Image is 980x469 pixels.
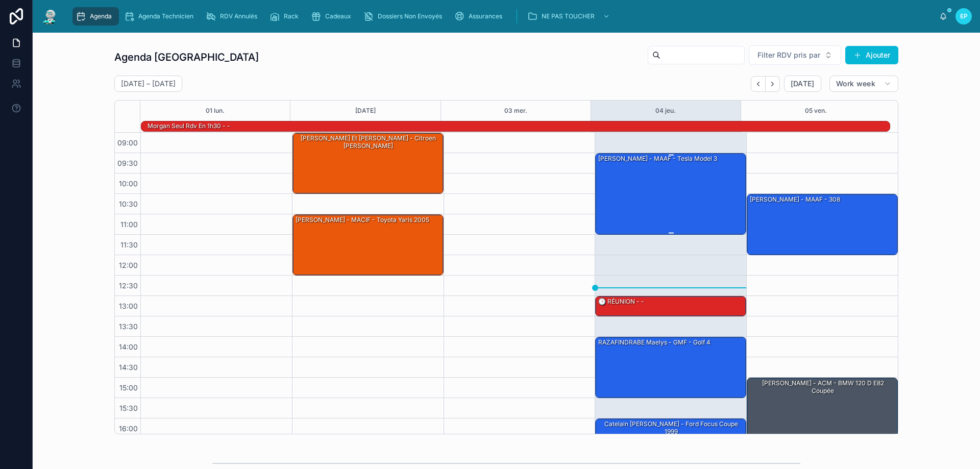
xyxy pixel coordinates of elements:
[829,76,898,92] button: Work week
[116,200,140,208] span: 10:30
[146,121,231,131] div: Morgan seul rdv en 1h30 - -
[118,220,140,229] span: 11:00
[115,159,140,167] span: 09:30
[90,12,112,20] span: Agenda
[596,337,746,398] div: RAZAFINDRABE Maelys - GMF - golf 4
[360,7,449,26] a: Dossiers Non Envoyés
[117,383,140,392] span: 15:00
[524,7,615,26] a: NE PAS TOUCHER
[118,240,140,249] span: 11:30
[469,12,502,20] span: Assurances
[116,302,140,310] span: 13:00
[67,5,939,28] div: scrollable content
[751,76,766,92] button: Back
[116,261,140,269] span: 12:00
[116,179,140,188] span: 10:00
[116,281,140,290] span: 12:30
[747,378,897,438] div: [PERSON_NAME] - ACM - BMW 120 d e82 coupée
[325,12,351,20] span: Cadeaux
[117,404,140,412] span: 15:30
[41,8,59,24] img: App logo
[597,338,712,347] div: RAZAFINDRABE Maelys - GMF - golf 4
[116,363,140,372] span: 14:30
[378,12,442,20] span: Dossiers Non Envoyés
[784,76,821,92] button: [DATE]
[146,121,231,131] div: Morgan seul rdv en 1h30 - -
[121,7,201,26] a: Agenda Technicien
[293,133,443,193] div: [PERSON_NAME] et [PERSON_NAME] - Citroen [PERSON_NAME]
[220,12,257,20] span: RDV Annulés
[749,379,897,396] div: [PERSON_NAME] - ACM - BMW 120 d e82 coupée
[596,154,746,234] div: [PERSON_NAME] - MAAF - Tesla model 3
[749,195,841,204] div: [PERSON_NAME] - MAAF - 308
[757,50,820,60] span: Filter RDV pris par
[266,7,306,26] a: Rack
[655,101,676,121] button: 04 jeu.
[597,154,718,163] div: [PERSON_NAME] - MAAF - Tesla model 3
[747,194,897,255] div: [PERSON_NAME] - MAAF - 308
[116,342,140,351] span: 14:00
[121,79,176,89] h2: [DATE] – [DATE]
[295,134,443,151] div: [PERSON_NAME] et [PERSON_NAME] - Citroen [PERSON_NAME]
[766,76,780,92] button: Next
[116,322,140,331] span: 13:30
[805,101,827,121] button: 05 ven.
[284,12,299,20] span: Rack
[293,215,443,275] div: [PERSON_NAME] - MACIF - Toyota Yaris 2005
[206,101,225,121] button: 01 lun.
[114,50,259,64] h1: Agenda [GEOGRAPHIC_DATA]
[355,101,376,121] button: [DATE]
[295,215,430,225] div: [PERSON_NAME] - MACIF - Toyota Yaris 2005
[597,297,645,306] div: 🕒 RÉUNION - -
[845,46,898,64] button: Ajouter
[138,12,193,20] span: Agenda Technicien
[203,7,264,26] a: RDV Annulés
[596,297,746,316] div: 🕒 RÉUNION - -
[504,101,527,121] button: 03 mer.
[836,79,875,88] span: Work week
[451,7,509,26] a: Assurances
[116,424,140,433] span: 16:00
[542,12,595,20] span: NE PAS TOUCHER
[72,7,119,26] a: Agenda
[115,138,140,147] span: 09:00
[960,12,968,20] span: EP
[791,79,815,88] span: [DATE]
[749,45,841,65] button: Select Button
[597,419,745,436] div: Catelain [PERSON_NAME] - Ford focus coupe 1999
[308,7,358,26] a: Cadeaux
